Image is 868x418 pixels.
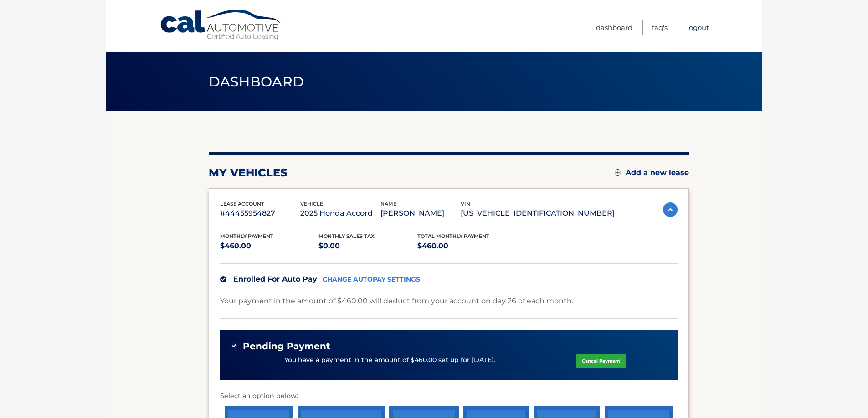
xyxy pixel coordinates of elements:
span: Monthly sales Tax [318,233,375,239]
p: Your payment in the amount of $460.00 will deduct from your account on day 26 of each month. [220,295,573,307]
img: add.svg [615,169,621,176]
img: accordion-active.svg [663,202,678,217]
p: [US_VEHICLE_IDENTIFICATION_NUMBER] [461,207,615,220]
p: $460.00 [220,240,319,252]
a: Cancel Payment [576,354,626,368]
h2: my vehicles [209,166,288,180]
span: vehicle [300,201,323,207]
span: Pending Payment [243,341,330,352]
p: You have a payment in the amount of $460.00 set up for [DATE]. [284,355,495,365]
a: CHANGE AUTOPAY SETTINGS [323,276,420,283]
span: Enrolled For Auto Pay [233,275,317,283]
span: vin [461,201,470,207]
span: name [380,201,396,207]
span: Dashboard [209,73,304,90]
p: $0.00 [318,240,417,252]
a: FAQ's [652,20,668,35]
a: Logout [687,20,709,35]
a: Cal Automotive [159,9,282,41]
img: check-green.svg [231,342,237,349]
p: [PERSON_NAME] [380,207,461,220]
p: 2025 Honda Accord [300,207,380,220]
a: Dashboard [596,20,632,35]
span: Monthly Payment [220,233,273,239]
a: Add a new lease [615,168,689,177]
span: Total Monthly Payment [417,233,489,239]
p: Select an option below: [220,391,678,402]
p: $460.00 [417,240,516,252]
img: check.svg [220,276,226,282]
p: #44455954827 [220,207,300,220]
span: lease account [220,201,264,207]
